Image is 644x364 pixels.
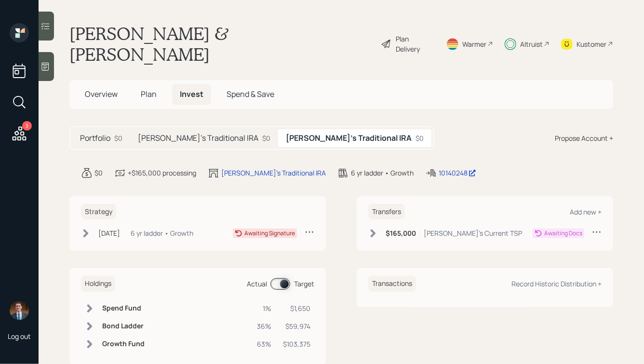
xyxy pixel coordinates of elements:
div: Propose Account + [555,133,613,143]
h6: Holdings [81,276,115,292]
div: Target [294,279,314,289]
div: Add new + [570,207,602,216]
span: Invest [180,89,203,99]
div: $0 [114,133,122,143]
h6: Transactions [368,276,416,292]
div: 10140248 [439,168,476,178]
h5: Portfolio [80,134,110,143]
div: +$165,000 processing [128,168,196,178]
div: $0 [416,133,424,143]
div: $103,375 [283,339,310,349]
img: hunter_neumayer.jpg [10,301,29,320]
h5: [PERSON_NAME]'s Traditional IRA [138,134,258,143]
div: Awaiting Signature [244,229,295,238]
span: Spend & Save [227,89,274,99]
h6: $165,000 [386,229,416,238]
h1: [PERSON_NAME] & [PERSON_NAME] [69,23,373,65]
h6: Bond Ladder [102,322,145,330]
div: Awaiting Docs [544,229,582,238]
span: Plan [141,89,157,99]
h6: Spend Fund [102,304,145,312]
h6: Transfers [368,204,405,220]
div: Warmer [462,39,486,49]
div: Record Historic Distribution + [511,279,602,288]
div: $0 [94,168,103,178]
h6: Growth Fund [102,340,145,348]
h6: Strategy [81,204,116,220]
div: Plan Delivery [396,34,434,54]
div: 3 [22,121,32,131]
div: $59,974 [283,321,310,331]
div: $1,650 [283,303,310,313]
span: Overview [85,89,118,99]
div: 1% [257,303,271,313]
div: [DATE] [98,228,120,238]
div: Kustomer [577,39,606,49]
h5: [PERSON_NAME]'s Traditional IRA [286,134,412,143]
div: [PERSON_NAME]'s Traditional IRA [221,168,326,178]
div: 6 yr ladder • Growth [351,168,414,178]
div: [PERSON_NAME]'s Current TSP [424,228,522,238]
div: 36% [257,321,271,331]
div: Log out [8,332,31,341]
div: $0 [262,133,270,143]
div: 6 yr ladder • Growth [131,228,193,238]
div: Altruist [520,39,543,49]
div: 63% [257,339,271,349]
div: Actual [247,279,267,289]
